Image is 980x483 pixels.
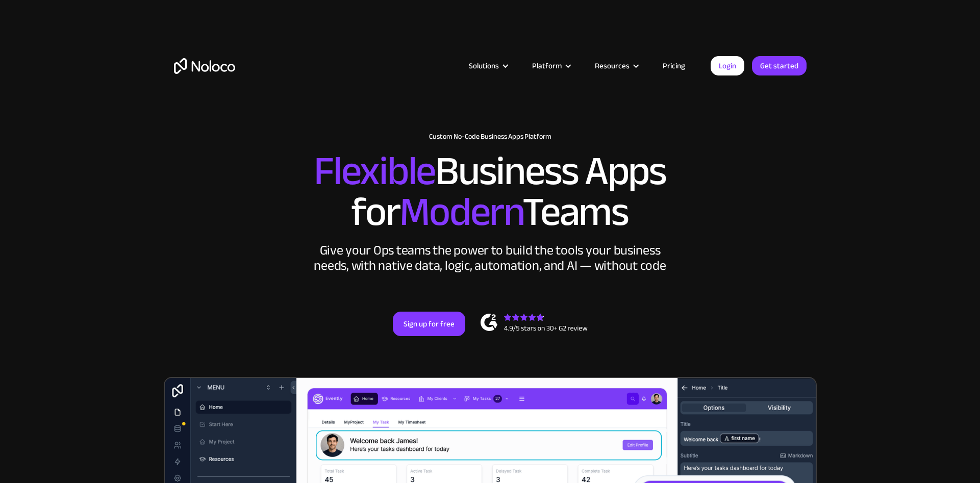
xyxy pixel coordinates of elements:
[650,59,698,72] a: Pricing
[582,59,650,72] div: Resources
[314,133,435,209] span: Flexible
[595,59,630,72] div: Resources
[393,312,465,336] a: Sign up for free
[752,56,807,75] a: Get started
[174,133,807,141] h1: Custom No-Code Business Apps Platform
[399,174,522,250] span: Modern
[456,59,519,72] div: Solutions
[174,151,807,233] h2: Business Apps for Teams
[174,58,235,74] a: home
[312,243,669,273] div: Give your Ops teams the power to build the tools your business needs, with native data, logic, au...
[519,59,582,72] div: Platform
[469,59,499,72] div: Solutions
[711,56,744,75] a: Login
[532,59,562,72] div: Platform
